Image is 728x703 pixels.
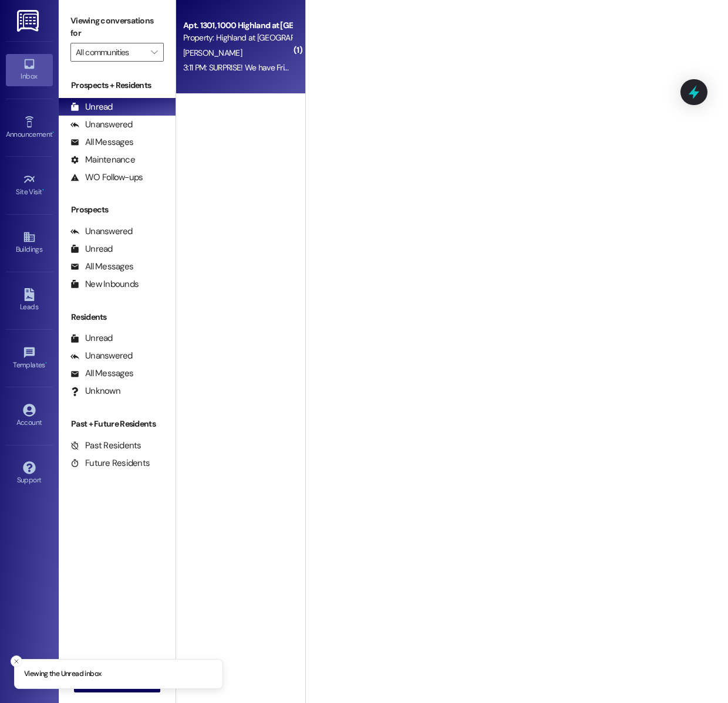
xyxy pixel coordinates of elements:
[70,243,113,255] div: Unread
[59,311,176,323] div: Residents
[70,225,133,238] div: Unanswered
[70,350,133,362] div: Unanswered
[6,285,53,316] a: Leads
[59,204,176,216] div: Prospects
[45,359,47,367] span: •
[70,440,141,452] div: Past Residents
[70,332,113,344] div: Unread
[52,129,54,137] span: •
[70,101,113,113] div: Unread
[6,54,53,86] a: Inbox
[6,227,53,259] a: Buildings
[70,261,133,273] div: All Messages
[70,154,135,166] div: Maintenance
[70,367,133,380] div: All Messages
[70,385,120,397] div: Unknown
[59,418,176,430] div: Past + Future Residents
[6,343,53,374] a: Templates •
[42,186,44,194] span: •
[17,10,41,32] img: ResiDesk Logo
[6,400,53,432] a: Account
[59,79,176,92] div: Prospects + Residents
[70,119,133,131] div: Unanswered
[70,136,133,148] div: All Messages
[183,32,292,44] div: Property: Highland at [GEOGRAPHIC_DATA]
[11,655,22,667] button: Close toast
[70,278,139,290] div: New Inbounds
[6,458,53,489] a: Support
[76,43,145,62] input: All communities
[6,170,53,201] a: Site Visit •
[183,19,292,32] div: Apt. 1301, 1000 Highland at [GEOGRAPHIC_DATA]
[70,171,143,184] div: WO Follow-ups
[24,669,101,680] p: Viewing the Unread inbox
[70,12,164,43] label: Viewing conversations for
[183,48,242,58] span: [PERSON_NAME]
[183,62,683,73] div: 3:11 PM: SURPRISE! We have Frios by the pool [DATE] from 3:15 PM - 5 PM. [DATE] is Resident Appre...
[151,48,157,57] i: 
[70,457,150,469] div: Future Residents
